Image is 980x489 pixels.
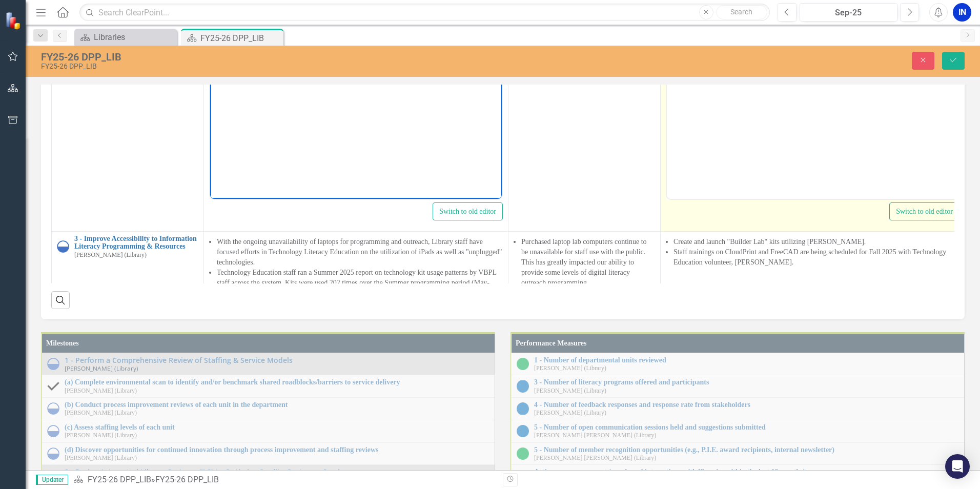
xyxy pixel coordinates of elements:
[57,240,69,253] img: In Progress
[74,252,147,258] small: [PERSON_NAME] (Library)
[716,5,767,19] button: Search
[77,31,174,44] a: Libraries
[803,7,894,19] div: Sep-25
[800,3,897,22] button: Sep-25
[41,63,562,70] div: FY25-26 DPP_LIB
[210,20,502,199] iframe: Rich Text Area
[94,31,174,44] div: Libraries
[521,237,655,288] li: Purchased laptop lab computers continue to be unavailable for staff use with the public. This has...
[217,237,503,268] li: With the ongoing unavailability of laptops for programming and outreach, Library staff have focus...
[79,4,770,22] input: Search ClearPoint...
[5,11,23,29] img: ClearPoint Strategy
[889,202,959,220] button: Switch to old editor
[673,237,959,247] li: Create and launch "Builder Lab" kits utilizing [PERSON_NAME].
[73,474,495,486] div: »
[433,202,503,220] button: Switch to old editor
[200,32,281,45] div: FY25-26 DPP_LIB
[74,235,198,251] a: 3 - Improve Accessibility to Information Literacy Programming & Resources
[36,475,68,485] span: Updater
[217,268,503,298] li: Technology Education staff ran a Summer 2025 report on technology kit usage patterns by VBPL staf...
[673,247,959,268] li: Staff trainings on CloudPrint and FreeCAD are being scheduled for Fall 2025 with Technology Educa...
[155,475,219,484] div: FY25-26 DPP_LIB
[953,3,971,22] button: IN
[730,8,752,16] span: Search
[667,20,958,199] iframe: Rich Text Area
[945,454,970,479] div: Open Intercom Messenger
[41,51,562,63] div: FY25-26 DPP_LIB
[88,475,151,484] a: FY25-26 DPP_LIB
